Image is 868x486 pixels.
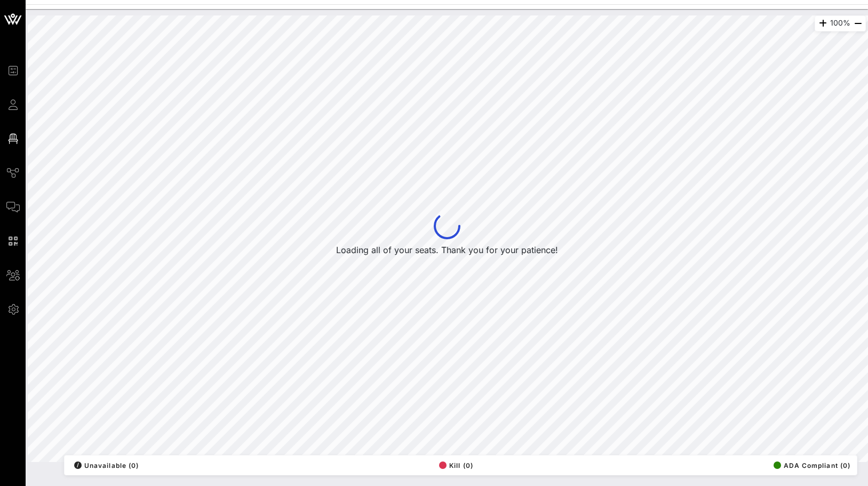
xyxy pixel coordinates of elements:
span: Unavailable (0) [74,461,139,469]
span: ADA Compliant (0) [774,461,850,469]
button: /Unavailable (0) [71,458,139,473]
button: ADA Compliant (0) [770,458,850,473]
div: 100% [815,15,866,31]
p: Loading all of your seats. Thank you for your patience! [336,244,558,256]
div: / [74,461,82,469]
button: Kill (0) [436,458,473,473]
span: Kill (0) [439,461,473,469]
